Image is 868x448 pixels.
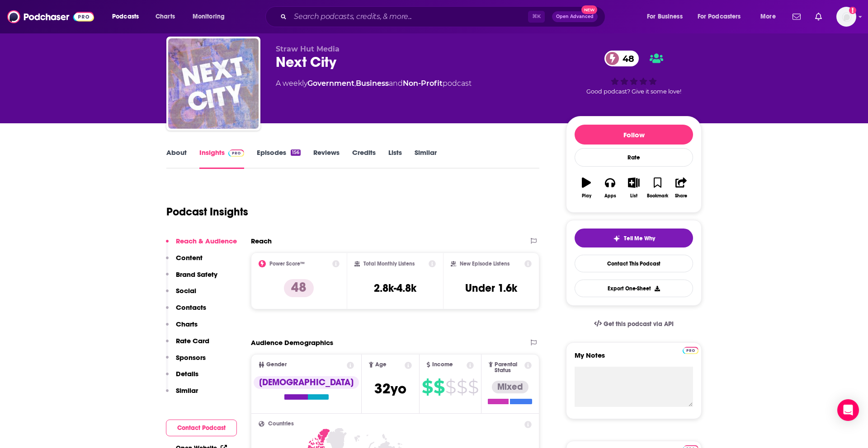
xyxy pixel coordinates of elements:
span: Countries [268,421,294,427]
h2: New Episode Listens [460,261,509,267]
img: Podchaser - Follow, Share and Rate Podcasts [7,8,94,25]
a: Credits [352,148,376,169]
button: Contacts [166,303,206,320]
button: Play [575,172,598,204]
p: Similar [176,386,198,395]
button: Show profile menu [836,7,856,27]
a: Pro website [683,345,698,354]
span: , [354,79,356,88]
h2: Power Score™ [269,261,305,267]
span: Parental Status [495,362,523,373]
div: Mixed [492,381,528,393]
div: Bookmark [647,193,668,199]
span: For Business [647,10,683,23]
button: open menu [641,9,694,24]
button: Contact Podcast [166,420,237,436]
span: For Podcasters [698,10,741,23]
p: Content [176,253,203,262]
button: Sponsors [166,353,206,370]
span: Open Advanced [556,14,594,19]
button: Charts [166,320,198,336]
div: Apps [604,193,616,199]
span: Income [432,362,453,368]
span: Straw Hut Media [276,45,340,53]
h1: Podcast Insights [166,205,248,219]
span: ⌘ K [528,11,545,23]
button: Details [166,369,198,386]
p: Social [176,286,196,295]
button: Brand Safety [166,270,217,287]
p: Brand Safety [176,270,217,279]
span: Charts [156,10,175,23]
a: Government [307,79,354,88]
img: Next City [168,38,259,129]
button: Social [166,286,196,303]
p: 48 [284,279,314,297]
span: More [760,10,776,23]
span: New [581,5,598,14]
a: Similar [415,148,437,169]
a: Show notifications dropdown [789,9,804,24]
div: 156 [291,149,301,156]
a: Reviews [313,148,340,169]
a: Business [356,79,389,88]
h3: Under 1.6k [465,281,517,295]
span: $ [457,380,467,394]
span: Podcasts [112,10,139,23]
a: Contact This Podcast [575,255,693,272]
img: User Profile [836,7,856,27]
a: Charts [150,9,180,24]
button: open menu [186,9,236,24]
a: Show notifications dropdown [811,9,826,24]
button: Share [670,172,693,204]
svg: Add a profile image [849,7,856,14]
div: List [630,193,637,199]
div: A weekly podcast [276,78,472,89]
h2: Reach [251,237,272,245]
button: Bookmark [646,172,669,204]
div: 48Good podcast? Give it some love! [566,45,702,101]
h2: Audience Demographics [251,338,333,347]
button: Open AdvancedNew [552,11,598,22]
span: Logged in as Kapplewhaite [836,7,856,27]
span: $ [468,380,478,394]
button: Rate Card [166,336,209,353]
span: $ [445,380,456,394]
span: Gender [266,362,287,368]
label: My Notes [575,351,693,367]
button: tell me why sparkleTell Me Why [575,229,693,247]
div: Open Intercom Messenger [837,399,859,421]
p: Charts [176,320,198,328]
a: About [166,148,187,169]
img: Podchaser Pro [228,149,244,157]
p: Reach & Audience [176,237,237,245]
div: [DEMOGRAPHIC_DATA] [254,376,359,389]
p: Contacts [176,303,206,312]
h2: Total Monthly Listens [363,261,415,267]
div: Share [675,193,687,199]
div: Play [582,193,591,199]
h3: 2.8k-4.8k [374,281,416,295]
img: Podchaser Pro [683,347,698,354]
button: Apps [598,172,622,204]
span: $ [434,380,444,394]
span: Good podcast? Give it some love! [586,88,681,95]
span: Age [375,362,387,368]
p: Rate Card [176,336,209,345]
a: InsightsPodchaser Pro [199,148,244,169]
span: $ [422,380,433,394]
span: 32 yo [374,380,406,397]
a: 48 [604,51,639,66]
button: open menu [106,9,151,24]
a: Non-Profit [403,79,443,88]
button: Content [166,253,203,270]
p: Sponsors [176,353,206,362]
div: Rate [575,148,693,167]
div: Search podcasts, credits, & more... [274,6,614,27]
button: open menu [692,9,754,24]
a: Episodes156 [257,148,301,169]
p: Details [176,369,198,378]
button: Reach & Audience [166,237,237,253]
